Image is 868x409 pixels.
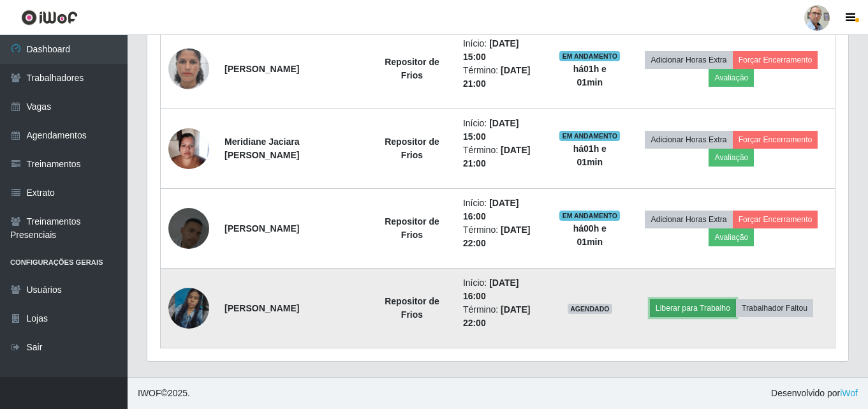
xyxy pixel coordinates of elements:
[138,387,190,400] span: © 2025 .
[463,197,544,223] li: Início:
[21,10,78,26] img: CoreUI Logo
[463,276,544,303] li: Início:
[559,131,620,141] span: EM ANDAMENTO
[733,131,818,149] button: Forçar Encerramento
[463,117,544,144] li: Início:
[645,51,732,69] button: Adicionar Horas Extra
[463,64,544,91] li: Término:
[568,304,612,314] span: AGENDADO
[385,216,439,240] strong: Repositor de Frios
[224,137,300,160] strong: Meridiane Jaciara [PERSON_NAME]
[463,303,544,330] li: Término:
[463,144,544,170] li: Término:
[224,303,299,313] strong: [PERSON_NAME]
[463,223,544,250] li: Término:
[463,118,519,142] time: [DATE] 15:00
[840,388,858,398] a: iWof
[224,223,299,234] strong: [PERSON_NAME]
[168,33,209,105] img: 1749214406807.jpeg
[645,131,732,149] button: Adicionar Horas Extra
[709,228,754,246] button: Avaliação
[733,51,818,69] button: Forçar Encerramento
[224,64,299,74] strong: [PERSON_NAME]
[385,296,439,320] strong: Repositor de Frios
[138,388,161,398] span: IWOF
[736,299,813,317] button: Trabalhador Faltou
[650,299,736,317] button: Liberar para Trabalho
[733,211,818,228] button: Forçar Encerramento
[573,64,607,87] strong: há 01 h e 01 min
[168,121,209,175] img: 1746375892388.jpeg
[559,211,620,221] span: EM ANDAMENTO
[559,51,620,61] span: EM ANDAMENTO
[645,211,732,228] button: Adicionar Horas Extra
[168,192,209,265] img: 1754872659336.jpeg
[463,38,519,62] time: [DATE] 15:00
[385,57,439,80] strong: Repositor de Frios
[771,387,858,400] span: Desenvolvido por
[573,144,607,167] strong: há 01 h e 01 min
[573,223,607,247] strong: há 00 h e 01 min
[168,272,209,345] img: 1748993831406.jpeg
[385,137,439,160] strong: Repositor de Frios
[463,37,544,64] li: Início:
[709,149,754,167] button: Avaliação
[463,198,519,221] time: [DATE] 16:00
[463,278,519,301] time: [DATE] 16:00
[709,69,754,87] button: Avaliação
